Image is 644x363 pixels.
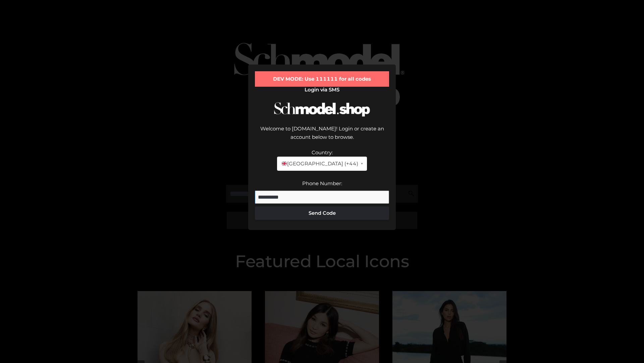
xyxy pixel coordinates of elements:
[282,161,287,166] img: 🇬🇧
[272,96,372,123] img: Schmodel Logo
[255,71,389,87] div: DEV MODE: Use 111111 for all codes
[281,159,358,168] span: [GEOGRAPHIC_DATA] (+44)
[312,149,333,156] label: Country:
[255,87,389,93] h2: Login via SMS
[255,206,389,220] button: Send Code
[302,180,342,187] label: Phone Number:
[255,124,389,148] div: Welcome to [DOMAIN_NAME]! Login or create an account below to browse.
